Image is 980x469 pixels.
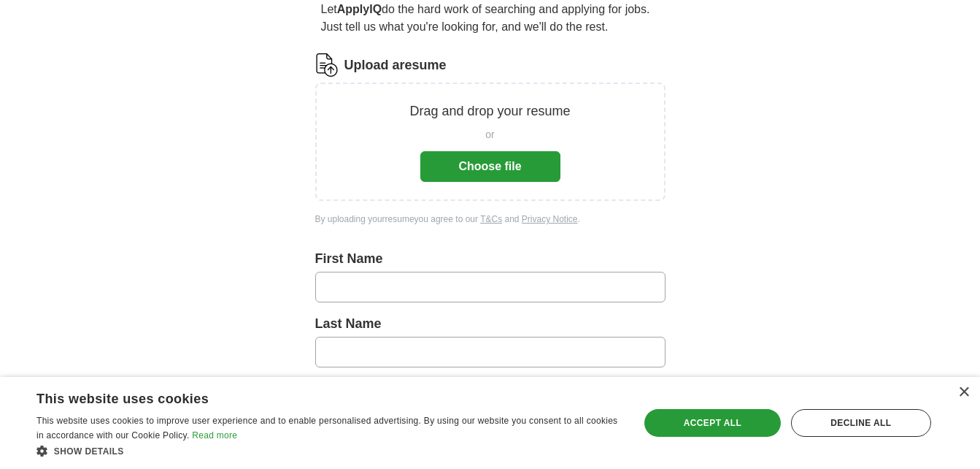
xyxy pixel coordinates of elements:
div: Accept all [644,409,781,437]
a: T&Cs [480,214,502,224]
label: First Name [315,249,665,269]
div: Decline all [791,409,931,437]
span: Show details [54,446,124,457]
label: Upload a resume [344,56,447,75]
div: Show details [36,443,621,458]
span: or [485,127,494,142]
div: By uploading your resume you agree to our and . [315,213,665,226]
div: This website uses cookies [36,386,584,408]
a: Read more, opens a new window [192,430,237,441]
p: Drag and drop your resume [409,102,570,121]
label: Last Name [315,314,665,334]
button: Choose file [420,151,560,182]
span: This website uses cookies to improve user experience and to enable personalised advertising. By u... [36,416,617,441]
div: Close [958,387,969,398]
img: CV Icon [315,53,339,77]
a: Privacy Notice [522,214,578,224]
strong: ApplyIQ [337,3,382,15]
